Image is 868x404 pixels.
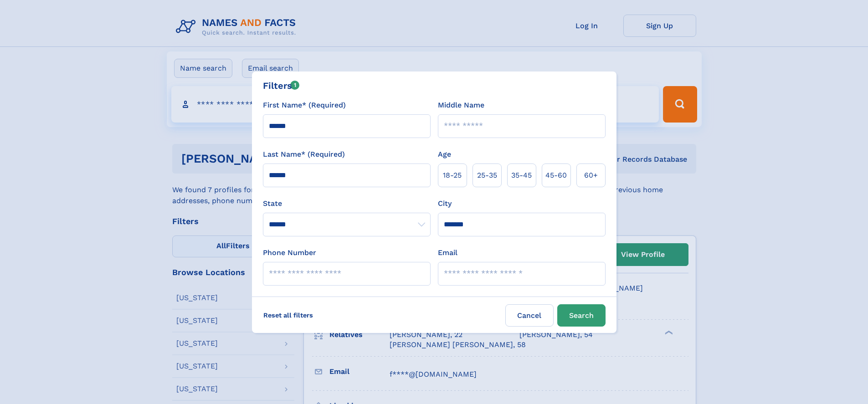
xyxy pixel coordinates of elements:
[511,170,532,181] span: 35‑45
[263,100,346,111] label: First Name* (Required)
[584,170,598,181] span: 60+
[557,304,606,327] button: Search
[438,100,484,111] label: Middle Name
[263,198,431,209] label: State
[443,170,462,181] span: 18‑25
[438,149,451,160] label: Age
[263,149,345,160] label: Last Name* (Required)
[263,79,300,92] div: Filters
[477,170,497,181] span: 25‑35
[263,247,316,258] label: Phone Number
[257,304,319,326] label: Reset all filters
[505,304,554,327] label: Cancel
[545,170,567,181] span: 45‑60
[438,247,457,258] label: Email
[438,198,452,209] label: City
